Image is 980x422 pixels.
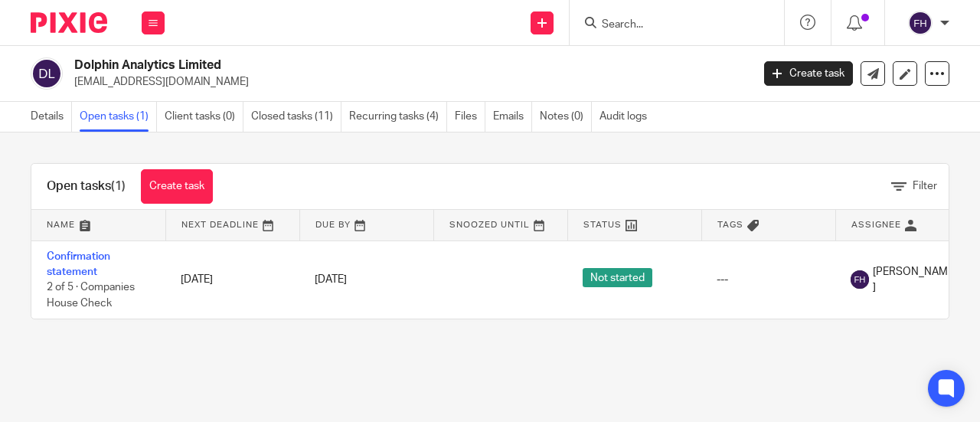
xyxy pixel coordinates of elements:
[165,240,299,319] td: [DATE]
[31,102,72,132] a: Details
[251,102,341,132] a: Closed tasks (11)
[31,57,63,90] img: svg%3E
[47,178,126,195] h1: Open tasks
[349,102,447,132] a: Recurring tasks (4)
[583,221,622,229] span: Status
[600,18,738,32] input: Search
[165,102,243,132] a: Client tasks (0)
[74,57,608,74] h2: Dolphin Analytics Limited
[141,169,213,204] a: Create task
[47,251,110,277] a: Confirmation statement
[31,12,107,33] img: Pixie
[851,270,869,289] img: svg%3E
[717,272,820,287] div: ---
[315,274,347,285] span: [DATE]
[540,102,592,132] a: Notes (0)
[717,221,743,229] span: Tags
[449,221,530,229] span: Snoozed Until
[764,61,853,86] a: Create task
[74,74,741,90] p: [EMAIL_ADDRESS][DOMAIN_NAME]
[47,282,135,309] span: 2 of 5 · Companies House Check
[913,181,937,191] span: Filter
[908,11,933,35] img: svg%3E
[493,102,532,132] a: Emails
[455,102,485,132] a: Files
[80,102,157,132] a: Open tasks (1)
[873,264,954,296] span: [PERSON_NAME]
[599,102,655,132] a: Audit logs
[583,268,652,287] span: Not started
[111,180,126,192] span: (1)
